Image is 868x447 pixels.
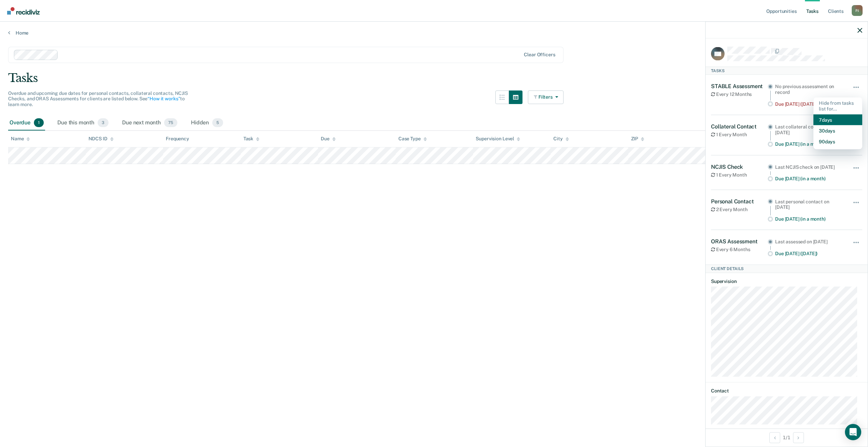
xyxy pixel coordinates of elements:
[190,116,224,130] div: Hidden
[852,5,863,16] div: P J
[813,136,862,147] button: 90 days
[212,118,223,127] span: 5
[8,116,45,130] div: Overdue
[528,90,564,104] button: Filters
[711,206,768,212] div: 2 Every Month
[775,124,843,135] div: Last collateral contact on [DATE]
[845,424,861,440] div: Open Intercom Messenger
[321,136,336,142] div: Due
[706,66,868,75] div: Tasks
[793,432,804,443] button: Next Client
[813,114,862,125] button: 7 days
[852,5,863,16] button: Profile dropdown button
[711,247,768,252] div: Every 6 Months
[11,136,30,142] div: Name
[476,136,520,142] div: Supervision Level
[98,118,108,127] span: 3
[121,116,179,130] div: Due next month
[775,239,843,245] div: Last assessed on [DATE]
[711,123,768,129] div: Collateral Contact
[164,118,177,127] span: 75
[706,428,868,446] div: 1 / 1
[8,30,860,36] a: Home
[7,7,40,15] img: Recidiviz
[243,136,259,142] div: Task
[706,265,868,273] div: Client Details
[8,71,860,85] div: Tasks
[8,90,188,107] span: Overdue and upcoming due dates for personal contacts, collateral contacts, NCJIS Checks, and ORAS...
[775,251,843,257] div: Due [DATE] ([DATE])
[711,172,768,178] div: 1 Every Month
[711,131,768,137] div: 1 Every Month
[711,83,768,89] div: STABLE Assessment
[524,52,555,58] div: Clear officers
[711,163,768,170] div: NCJIS Check
[711,278,862,284] dt: Supervision
[775,141,843,147] div: Due [DATE] (in a month)
[553,136,569,142] div: City
[56,116,110,130] div: Due this month
[813,97,862,114] div: Hide from tasks list for...
[398,136,427,142] div: Case Type
[147,96,180,101] a: “How it works”
[711,92,768,97] div: Every 12 Months
[34,118,44,127] span: 1
[775,216,843,222] div: Due [DATE] (in a month)
[631,136,645,142] div: ZIP
[775,176,843,182] div: Due [DATE] (in a month)
[775,83,843,95] div: No previous assessment on record
[769,432,780,443] button: Previous Client
[88,136,114,142] div: NDCS ID
[711,238,768,245] div: ORAS Assessment
[166,136,189,142] div: Frequency
[775,199,843,210] div: Last personal contact on [DATE]
[711,388,862,393] dt: Contact
[711,198,768,204] div: Personal Contact
[813,125,862,136] button: 30 days
[775,164,843,170] div: Last NCJIS check on [DATE]
[775,101,843,107] div: Due [DATE] ([DATE])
